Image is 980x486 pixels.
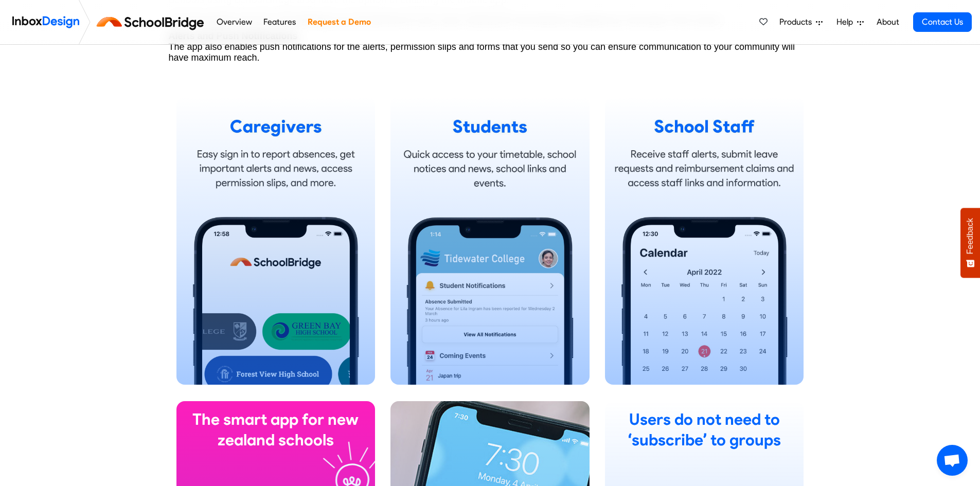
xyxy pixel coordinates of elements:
a: Open chat [937,445,968,476]
a: Features [261,12,299,32]
span: Feedback [966,218,975,254]
a: About [874,12,902,32]
span: Help [836,16,857,28]
span: The app also enables push notifications for the alerts, permission slips and forms that you send ... [169,42,795,63]
div: Users do not need to ‘subscribe’ to groups [613,409,796,451]
a: Contact Us [913,12,972,32]
a: Request a Demo [305,12,373,32]
a: Products [775,12,827,32]
span: Products [779,16,816,28]
a: Help [832,12,868,32]
a: Overview [213,12,255,32]
img: schoolbridge logo [95,10,210,34]
button: Feedback - Show survey [960,208,980,278]
div: The smart app for new zealand schools [185,409,367,451]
